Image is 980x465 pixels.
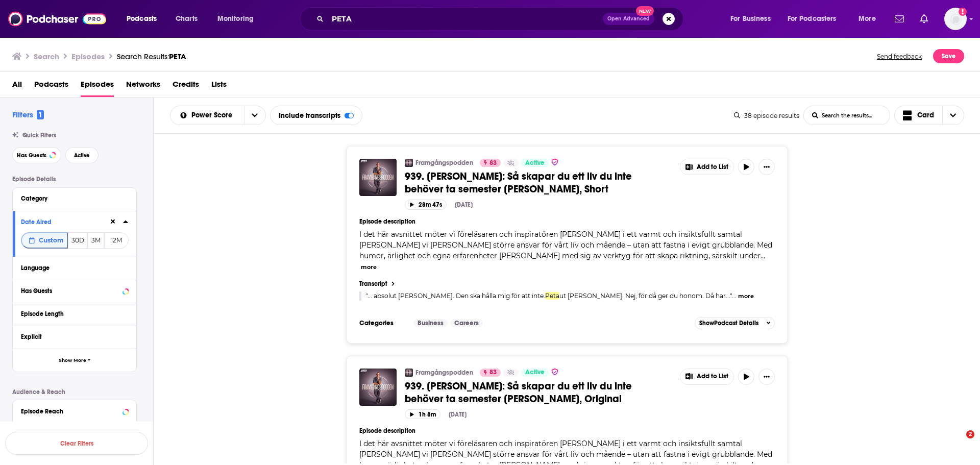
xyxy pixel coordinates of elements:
span: Active [525,368,545,378]
button: Date Aired [21,215,109,228]
span: Active [525,158,545,168]
a: Framgångspodden [415,369,473,377]
button: open menu [723,11,783,27]
div: [DATE] [449,411,467,418]
div: Date Aired [21,218,102,226]
button: 28m 47s [405,200,447,209]
span: 939. [PERSON_NAME]: Så skapar du ett liv du inte behöver ta semester [PERSON_NAME], Original [405,380,632,405]
img: Framgångspodden [405,369,413,377]
span: 2 [966,430,974,438]
input: Search podcasts, credits, & more... [328,11,603,27]
h3: Categories [359,319,405,327]
div: [DATE] [455,201,473,208]
img: 939. Christina Stielli: Så skapar du ett liv du inte behöver ta semester från, Original [359,369,397,406]
button: Choose View [894,106,965,125]
button: Episode Reach [21,404,128,417]
span: Has Guests [17,153,46,158]
button: Has Guests [12,147,61,163]
img: User Profile [944,8,967,30]
button: more [361,263,377,272]
span: Add to List [697,373,728,380]
button: open menu [119,11,170,27]
button: open menu [210,11,267,27]
span: More [859,12,876,26]
span: Show Podcast Details [699,320,758,327]
div: Episode Reach [21,408,119,415]
a: Framgångspodden [415,159,473,167]
button: Episode Length [21,307,128,320]
button: Explicit [21,330,128,343]
button: open menu [781,11,851,27]
svg: Add a profile image [959,8,967,16]
button: Show More Button [680,159,733,175]
a: Episodes [81,76,114,97]
span: Podcasts [127,12,157,26]
a: 939. Christina Stielli: Så skapar du ett liv du inte behöver ta semester från, Short [359,159,397,196]
span: Show More [59,358,86,363]
span: Add to List [697,163,728,171]
span: Card [917,112,934,119]
p: Audience & Reach [12,388,137,396]
span: ... absolut [PERSON_NAME]. Den ska hålla mig för att inte. [367,292,545,300]
img: Framgångspodden [405,159,413,167]
a: Credits [173,76,199,97]
a: Active [521,159,549,167]
span: New [636,6,654,16]
div: Language [21,264,121,272]
a: Business [413,319,448,327]
a: Podcasts [34,76,68,97]
a: Transcript [359,280,775,287]
span: ... [732,292,737,300]
span: Monitoring [217,12,254,26]
img: Podchaser - Follow, Share and Rate Podcasts [8,9,106,29]
span: 1 [37,110,44,119]
button: Show More Button [758,159,775,175]
button: Open AdvancedNew [603,13,654,25]
span: PETA [169,52,186,61]
a: Search Results:PETA [117,52,186,61]
button: 3M [88,232,104,249]
div: Search podcasts, credits, & more... [309,7,693,31]
button: Category [21,192,128,205]
span: For Podcasters [788,12,837,26]
span: " " [365,292,732,300]
span: Custom [39,236,64,244]
a: 83 [480,159,501,167]
span: Logged in as WesBurdett [944,8,967,30]
h2: Choose List sort [170,106,266,125]
div: Category [21,195,121,202]
span: 939. [PERSON_NAME]: Så skapar du ett liv du inte behöver ta semester [PERSON_NAME], Short [405,170,632,195]
h2: Filters [12,110,44,119]
button: Clear Filters [5,432,148,455]
span: Charts [176,12,198,26]
a: Show notifications dropdown [891,10,908,28]
div: 38 episode results [734,112,799,119]
div: Has Guests [21,287,119,295]
button: Save [933,49,964,63]
span: ut [PERSON_NAME]. Nej, för då ger du honom. Då har... [559,292,730,300]
button: 1h 8m [405,409,440,419]
button: Send feedback [874,49,925,63]
button: Active [65,147,99,163]
span: Lists [211,76,227,97]
a: All [12,76,22,97]
button: Custom [21,232,68,249]
button: Language [21,261,128,274]
a: 939. [PERSON_NAME]: Så skapar du ett liv du inte behöver ta semester [PERSON_NAME], Short [405,170,673,195]
a: 939. [PERSON_NAME]: Så skapar du ett liv du inte behöver ta semester [PERSON_NAME], Original [405,380,673,405]
span: 83 [489,368,497,378]
span: I det här avsnittet möter vi föreläsaren och inspiratören [PERSON_NAME] i ett varmt och insiktsfu... [359,230,772,260]
span: Active [74,153,90,158]
a: Networks [126,76,160,97]
button: Show More [13,349,136,372]
button: open menu [244,106,265,125]
div: Include transcripts [270,106,362,125]
h4: Episode description [359,218,775,225]
h4: Episode description [359,427,775,434]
